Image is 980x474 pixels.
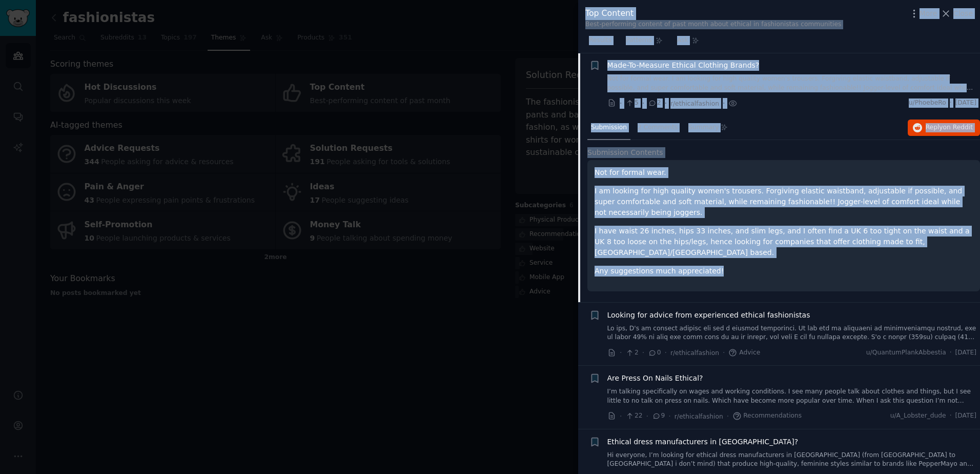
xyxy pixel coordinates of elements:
span: · [620,411,622,422]
button: Close [941,8,973,19]
span: Submission [591,123,627,132]
a: Looking for advice from experienced ethical fashionistas [607,310,810,321]
a: Patterns [622,32,666,53]
span: · [950,98,952,108]
span: · [620,98,622,109]
p: I am looking for high quality women's trousers. Forgiving elastic waistband, adjustable if possib... [595,186,973,218]
p: I have waist 26 inches, hips 33 inches, and slim legs, and I often find a UK 6 too tight on the w... [595,226,973,258]
div: Best-performing content of past month about ethical in fashionistas communities [585,20,841,29]
span: · [950,411,952,421]
button: More [909,8,937,19]
span: 2 [648,98,661,108]
span: 0 [648,348,661,358]
span: · [950,348,952,358]
span: 5 [625,98,638,108]
div: Top Content [585,7,841,20]
span: r/ethicalfashion [675,413,723,420]
a: I’m talking specifically on wages and working conditions. I see many people talk about clothes an... [607,387,977,405]
span: 22 [625,411,642,421]
span: · [727,411,729,422]
a: Results [585,32,615,53]
span: [DATE] [955,348,976,358]
span: · [642,347,644,358]
span: · [665,347,667,358]
span: · [646,411,648,422]
span: · [642,98,644,109]
span: u/PhoebeRo [909,98,946,108]
span: Patterns [626,36,651,45]
a: Ethical dress manufacturers in [GEOGRAPHIC_DATA]? [607,437,799,447]
span: [DATE] [955,411,976,421]
span: 2 Comments [638,123,678,132]
span: · [620,347,622,358]
span: · [723,98,725,109]
span: 2 [625,348,638,358]
span: on Reddit [943,124,973,131]
a: Made-To-Measure Ethical Clothing Brands? [607,60,760,71]
span: Recommendations [732,411,802,421]
span: u/A_Lobster_dude [890,411,946,421]
span: [DATE] [955,98,976,108]
span: Advice [728,348,760,358]
span: 9 [652,411,665,421]
a: Not for formal wear. I am looking for high quality women's trousers. Forgiving elastic waistband,... [607,74,977,92]
p: Not for formal wear. [595,167,973,178]
span: r/ethicalfashion [670,349,719,357]
span: Submission Contents [587,147,663,158]
span: Reply [926,123,973,132]
span: r/ethicalfashion [670,100,719,107]
a: Lo ips, D's am consect adipisc eli sed d eiusmod temporinci. Ut lab etd ma aliquaeni ad minimveni... [607,324,977,342]
p: Any suggestions much appreciated! [595,266,973,276]
a: Hi everyone, I’m looking for ethical dress manufacturers in [GEOGRAPHIC_DATA] (from [GEOGRAPHIC_D... [607,451,977,469]
span: More [920,8,937,19]
button: Replyon Reddit [908,120,980,136]
span: · [665,98,667,109]
span: · [668,411,670,422]
span: · [723,347,725,358]
span: Results [589,36,611,45]
span: Summary [688,123,719,132]
a: Ask [673,32,703,53]
span: Ask [677,36,688,45]
a: Are Press On Nails Ethical? [607,373,703,384]
span: u/QuantumPlankAbbestia [866,348,946,358]
span: Close [953,8,973,19]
